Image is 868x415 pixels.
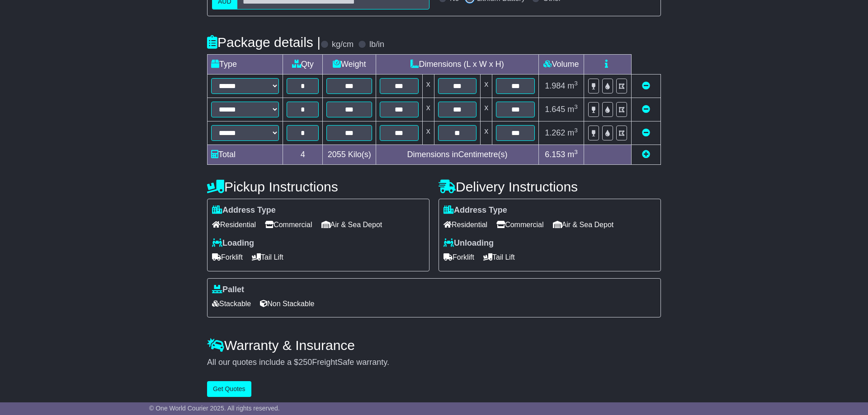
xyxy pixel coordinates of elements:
span: Non Stackable [260,297,314,311]
label: Address Type [443,205,507,215]
td: x [481,98,492,121]
span: Residential [212,218,256,232]
td: x [422,75,434,98]
span: m [567,81,578,90]
span: Tail Lift [252,250,283,264]
sup: 3 [574,80,578,87]
td: x [422,98,434,121]
span: Air & Sea Depot [553,218,614,232]
a: Remove this item [642,105,650,114]
td: Weight [323,55,376,75]
td: Dimensions in Centimetre(s) [376,145,539,165]
a: Add new item [642,150,650,159]
td: Dimensions (L x W x H) [376,55,539,75]
span: Air & Sea Depot [321,218,382,232]
span: Commercial [496,218,543,232]
h4: Package details | [207,35,321,50]
div: All our quotes include a $ FreightSafe warranty. [207,358,661,368]
h4: Pickup Instructions [207,179,429,194]
a: Remove this item [642,81,650,90]
span: Commercial [265,218,312,232]
span: Tail Lift [483,250,515,264]
span: © One World Courier 2025. All rights reserved. [149,405,280,412]
button: Get Quotes [207,381,251,397]
label: Pallet [212,285,244,295]
span: m [567,128,578,137]
span: 2055 [328,150,346,159]
span: 6.153 [545,150,565,159]
sup: 3 [574,127,578,134]
td: Total [208,145,283,165]
td: Kilo(s) [323,145,376,165]
label: Address Type [212,205,276,215]
span: Residential [443,218,487,232]
label: kg/cm [332,40,354,50]
td: x [422,121,434,145]
label: Loading [212,238,254,248]
span: m [567,150,578,159]
td: x [481,75,492,98]
td: Type [208,55,283,75]
sup: 3 [574,103,578,110]
span: 250 [298,358,312,367]
td: Volume [538,55,584,75]
span: 1.984 [545,81,565,90]
span: 1.645 [545,105,565,114]
td: x [481,121,492,145]
span: Forklift [443,250,474,264]
span: Forklift [212,250,243,264]
td: 4 [283,145,323,165]
span: Stackable [212,297,251,311]
label: lb/in [369,40,384,50]
h4: Delivery Instructions [439,179,661,194]
sup: 3 [574,149,578,155]
a: Remove this item [642,128,650,137]
label: Unloading [443,238,494,248]
span: 1.262 [545,128,565,137]
span: m [567,105,578,114]
h4: Warranty & Insurance [207,338,661,353]
td: Qty [283,55,323,75]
